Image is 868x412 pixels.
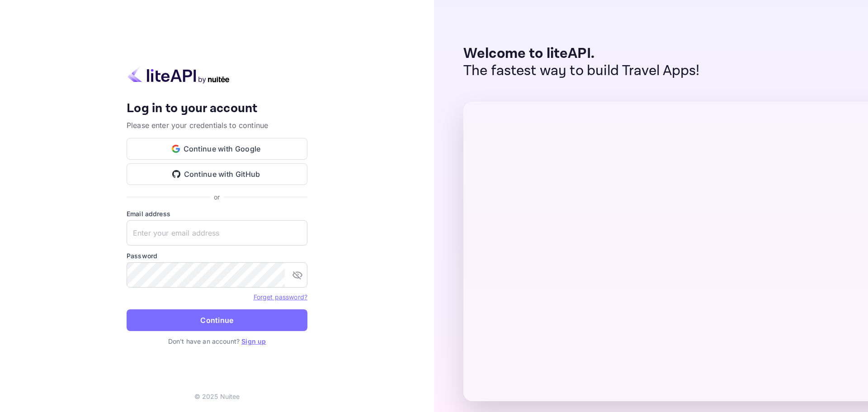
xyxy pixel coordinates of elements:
p: or [214,192,220,202]
p: Don't have an account? [127,336,307,346]
h4: Log in to your account [127,101,307,117]
button: toggle password visibility [288,266,307,284]
button: Continue [127,309,307,331]
a: Forget password? [254,292,307,301]
p: The fastest way to build Travel Apps! [463,62,700,80]
input: Enter your email address [127,220,307,246]
a: Forget password? [254,293,307,301]
a: Sign up [241,337,266,345]
p: © 2025 Nuitee [194,392,240,401]
p: Please enter your credentials to continue [127,120,307,131]
button: Continue with Google [127,138,307,160]
img: liteapi [127,66,231,84]
label: Password [127,251,307,260]
button: Continue with GitHub [127,163,307,185]
p: Welcome to liteAPI. [463,45,700,62]
label: Email address [127,209,307,218]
